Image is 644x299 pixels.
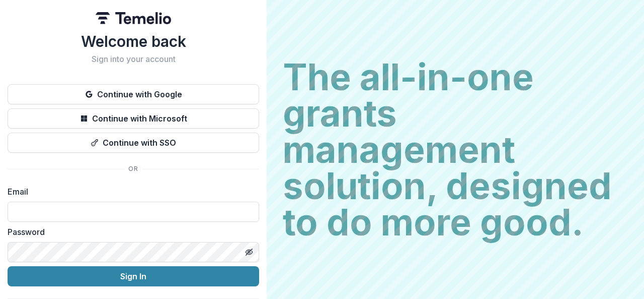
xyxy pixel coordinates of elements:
button: Continue with Microsoft [8,108,259,129]
label: Password [8,226,253,238]
button: Continue with Google [8,84,259,104]
img: Temelio [96,12,171,24]
label: Email [8,186,253,198]
h1: Welcome back [8,32,259,50]
h2: Sign into your account [8,54,259,64]
button: Toggle password visibility [241,244,257,260]
button: Sign In [8,266,259,286]
button: Continue with SSO [8,133,259,153]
